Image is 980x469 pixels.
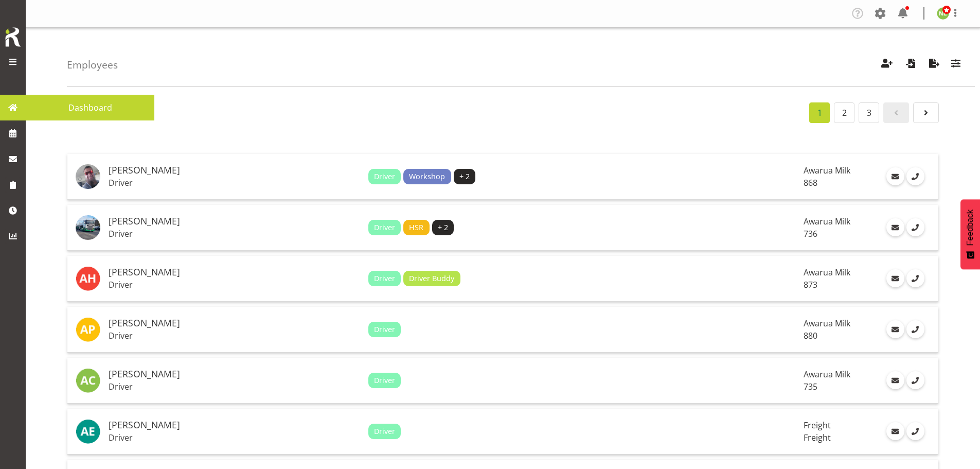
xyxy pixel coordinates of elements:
span: 868 [804,177,817,188]
a: Email Employee [886,422,904,440]
a: Page 2. [834,102,854,123]
img: andrew-muirad45df72db9e0ef9b86311889fb83021.png [76,215,100,240]
span: 735 [804,381,817,392]
p: Driver [109,331,360,341]
span: Awarua Milk [804,216,850,227]
h4: Employees [67,59,118,71]
span: 873 [804,279,817,290]
span: Freight [804,420,831,431]
a: Call Employee [906,167,924,185]
button: Import Employees [900,54,921,76]
img: Rosterit icon logo [3,26,23,48]
a: Email Employee [886,371,904,389]
span: Feedback [966,210,975,246]
h5: [PERSON_NAME] [109,420,360,430]
a: Email Employee [886,218,904,236]
span: Driver [374,273,395,284]
span: Driver [374,324,395,335]
span: Awarua Milk [804,369,850,380]
span: + 2 [459,171,470,182]
a: Email Employee [886,167,904,185]
a: Page 2. [913,102,939,123]
span: Freight [804,432,831,443]
a: Call Employee [906,422,924,440]
span: + 2 [438,222,448,233]
button: Feedback - Show survey [960,199,980,269]
img: nicole-lloyd7454.jpg [937,7,949,20]
button: Filter Employees [945,54,967,76]
h5: [PERSON_NAME] [109,318,360,328]
img: andrew-henderson7383.jpg [76,266,100,291]
p: Driver [109,178,360,188]
img: andrew-crawford10983.jpg [76,368,100,393]
span: HSR [409,222,423,233]
a: Email Employee [886,320,904,338]
span: Driver [374,375,395,386]
p: Driver [109,280,360,290]
span: Awarua Milk [804,165,850,176]
button: Create Employees [876,54,898,76]
span: Awarua Milk [804,318,850,329]
a: Call Employee [906,269,924,287]
span: Driver [374,426,395,437]
h5: [PERSON_NAME] [109,267,360,277]
p: Driver [109,381,360,392]
h5: [PERSON_NAME] [109,369,360,379]
span: 736 [804,228,817,239]
span: Driver [374,171,395,182]
a: Email Employee [886,269,904,287]
span: Awarua Milk [804,267,850,278]
a: Call Employee [906,218,924,236]
p: Driver [109,229,360,239]
span: Driver [374,222,395,233]
a: Page 0. [883,102,909,123]
span: Dashboard [31,100,149,115]
img: alan-rolton04c296bc37223c8dd08f2cd7387a414a.png [76,164,100,189]
span: Workshop [409,171,445,182]
a: Call Employee [906,371,924,389]
button: Export Employees [923,54,945,76]
span: Driver Buddy [409,273,454,284]
a: Page 3. [859,102,879,123]
a: Call Employee [906,320,924,338]
a: Dashboard [26,95,154,120]
h5: [PERSON_NAME] [109,216,360,227]
img: andrew-poole7464.jpg [76,317,100,342]
img: andy-earnshaw7380.jpg [76,419,100,444]
p: Driver [109,432,360,443]
h5: [PERSON_NAME] [109,165,360,176]
span: 880 [804,330,817,341]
